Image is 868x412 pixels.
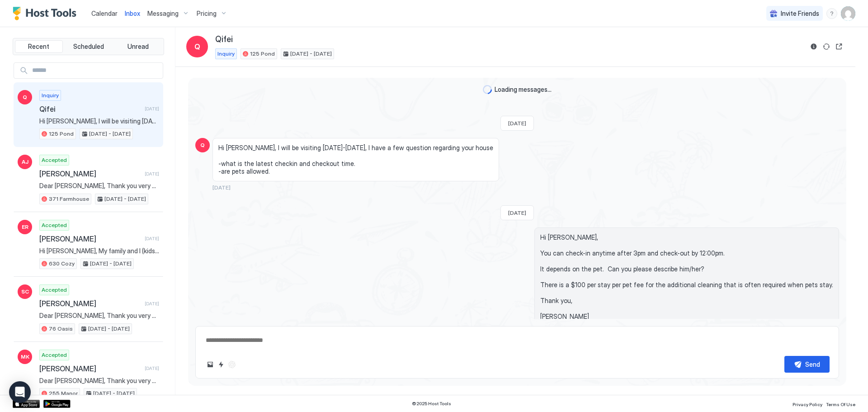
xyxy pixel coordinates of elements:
span: [DATE] - [DATE] [88,325,130,333]
button: Open reservation [834,41,844,52]
span: [DATE] [508,209,526,216]
button: Quick reply [216,359,226,370]
span: © 2025 Host Tools [412,401,451,407]
span: Dear [PERSON_NAME], Thank you very much for booking a stay at our place. We look forward to hosti... [39,182,159,190]
span: Hi [PERSON_NAME], I will be visiting [DATE]-[DATE], I have a few question regarding your house -w... [218,144,493,175]
span: Q [200,141,205,149]
a: Privacy Policy [793,399,822,408]
span: Dear [PERSON_NAME], Thank you very much for booking a stay at our place. We look forward to hosti... [39,312,159,320]
span: Qifei [215,34,233,45]
div: Send [805,360,820,369]
button: Recent [15,40,63,53]
span: Messaging [147,9,179,18]
button: Reservation information [808,41,819,52]
span: [PERSON_NAME] [39,169,141,178]
span: AJ [22,158,28,166]
span: Accepted [42,221,67,229]
button: Sync reservation [821,41,832,52]
span: Loading messages... [495,85,552,94]
span: Unread [127,43,149,51]
span: [DATE] - [DATE] [90,260,132,268]
span: Accepted [42,156,67,164]
span: Privacy Policy [793,402,822,407]
span: 630 Cozy [49,260,75,268]
a: Calendar [91,9,118,18]
span: [DATE] [212,184,231,191]
span: [DATE] [508,120,526,127]
span: [DATE] [145,171,159,177]
span: Qifei [39,104,141,114]
div: Open Intercom Messenger [9,381,31,403]
span: 371 Farmhouse [49,195,89,203]
span: 76 Oasis [49,325,73,333]
span: Terms Of Use [826,402,855,407]
input: Input Field [28,63,163,78]
span: Pricing [197,9,217,18]
span: [PERSON_NAME] [39,234,141,243]
span: MK [21,353,29,361]
span: [DATE] - [DATE] [89,130,131,138]
span: [DATE] [145,365,159,371]
span: 125 Pond [49,130,74,138]
span: Q [23,93,27,101]
button: Send [784,356,830,373]
button: Scheduled [65,40,113,53]
span: Calendar [91,9,118,17]
span: Inquiry [42,91,59,99]
a: App Store [13,400,40,408]
span: [DATE] [145,236,159,242]
span: [DATE] [145,106,159,112]
span: [DATE] - [DATE] [93,389,135,398]
span: Q [194,41,200,52]
a: Google Play Store [43,400,71,408]
span: 125 Pond [250,50,275,58]
span: [PERSON_NAME] [39,364,141,373]
span: Accepted [42,286,67,294]
span: Inquiry [217,50,235,58]
button: Upload image [205,359,216,370]
div: tab-group [13,38,164,55]
span: Scheduled [73,43,104,51]
span: [DATE] - [DATE] [290,50,332,58]
span: [DATE] - [DATE] [104,195,146,203]
div: User profile [841,6,855,21]
span: Dear [PERSON_NAME], Thank you very much for booking a stay at our place. We look forward to hosti... [39,377,159,385]
a: Terms Of Use [826,399,855,408]
div: loading [483,85,492,94]
span: Hi [PERSON_NAME], You can check-in anytime after 3pm and check-out by 12:00pm. It depends on the ... [540,233,833,321]
a: Host Tools Logo [13,7,80,20]
span: [DATE] [145,301,159,307]
span: SC [21,288,29,296]
a: Inbox [125,9,140,18]
span: ER [22,223,28,231]
span: Recent [28,43,49,51]
span: Invite Friends [781,9,819,18]
span: Hi [PERSON_NAME], I will be visiting [DATE]-[DATE], I have a few question regarding your house -w... [39,117,159,125]
span: Inbox [125,9,140,17]
div: menu [826,8,837,19]
span: 255 Manor [49,389,78,398]
span: Accepted [42,351,67,359]
span: [PERSON_NAME] [39,299,141,308]
span: Hi [PERSON_NAME], My family and I (kids aged [DEMOGRAPHIC_DATA], 10, 12) are visiting from [GEOGR... [39,247,159,255]
button: Unread [114,40,162,53]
